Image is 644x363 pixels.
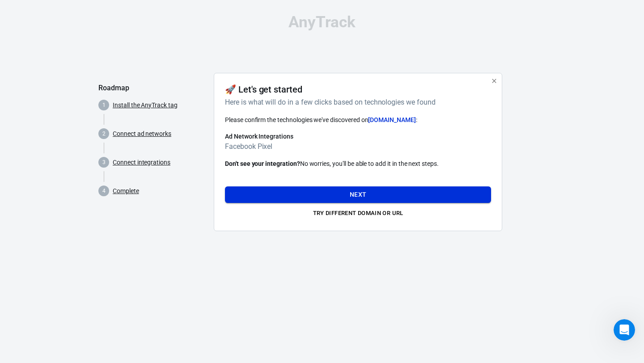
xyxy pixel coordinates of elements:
a: Connect integrations [113,158,170,167]
span: Please confirm the technologies we've discovered on : [225,116,417,123]
a: Install the AnyTrack tag [113,101,178,110]
p: No worries, you'll be able to add it in the next steps. [225,159,491,169]
iframe: Intercom live chat [614,319,635,341]
h6: Ad Network Integrations [225,132,491,141]
text: 3 [102,159,106,165]
h6: Facebook Pixel [225,141,491,152]
button: Next [225,186,491,203]
button: Try different domain or url [225,207,491,220]
a: Connect ad networks [113,129,171,139]
text: 2 [102,131,106,137]
h4: 🚀 Let's get started [225,84,302,95]
text: 4 [102,188,106,194]
span: [DOMAIN_NAME] [368,116,415,123]
h6: Here is what will do in a few clicks based on technologies we found [225,97,487,108]
text: 1 [102,102,106,108]
strong: Don't see your integration? [225,160,300,167]
h5: Roadmap [98,84,207,93]
div: AnyTrack [98,14,546,30]
a: Complete [113,186,139,196]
